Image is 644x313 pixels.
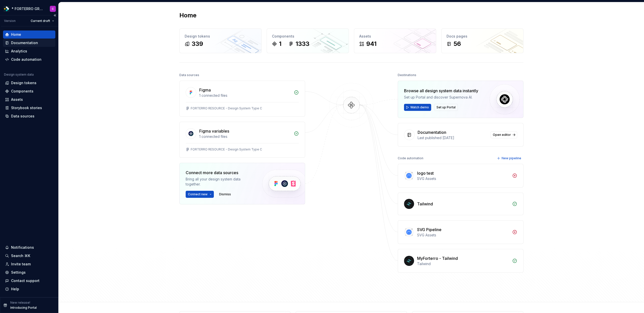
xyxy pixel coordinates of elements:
[404,88,478,94] div: Browse all design system data instantly
[11,49,27,54] div: Analytics
[410,105,429,109] span: Watch demo
[493,133,511,137] span: Open editor
[31,19,50,23] span: Current draft
[3,268,55,276] a: Settings
[3,260,55,268] a: Invite team
[52,7,54,11] div: C
[502,156,521,160] span: New pipeline
[179,11,196,19] h2: Home
[10,306,37,310] p: Introducing Portal
[11,89,33,94] div: Components
[3,112,55,120] a: Data sources
[10,301,30,305] p: New release!
[3,252,55,260] button: Search ⌘K
[179,72,199,79] div: Data sources
[404,95,478,100] div: Set up Portal and discover Supernova AI.
[188,192,208,196] span: Connect new
[185,34,256,39] div: Design tokens
[417,201,433,207] div: Tailwind
[441,28,524,53] a: Docs pages56
[398,72,416,79] div: Destinations
[199,87,211,93] div: Figma
[272,34,344,39] div: Components
[191,106,262,110] div: FORTERRO RESOURCE - Design System Type C
[454,40,461,48] div: 56
[279,40,281,48] div: 1
[3,87,55,95] a: Components
[3,96,55,104] a: Assets
[191,147,262,151] div: FORTERRO RESOURCE - Design System Type C
[192,40,203,48] div: 339
[11,278,39,283] div: Contact support
[495,155,524,162] button: New pipeline
[3,277,55,285] button: Contact support
[447,34,518,39] div: Docs pages
[436,105,456,109] span: Set up Portal
[418,135,488,140] div: Last published [DATE]
[417,261,509,266] div: Tailwind
[11,245,34,250] div: Notifications
[11,80,36,85] div: Design tokens
[186,177,254,187] div: Bring all your design system data together.
[4,6,10,12] img: 19b433f1-4eb9-4ddc-9788-ff6ca78edb97.png
[366,40,377,48] div: 941
[417,170,434,176] div: logo test
[28,17,56,24] button: Current draft
[4,73,34,77] div: Design system data
[417,255,458,261] div: MyForterro - Tailwind
[3,39,55,47] a: Documentation
[11,32,21,37] div: Home
[417,227,441,233] div: SVG Pipeline
[11,105,42,110] div: Storybook stories
[354,28,436,53] a: Assets941
[11,270,26,275] div: Settings
[12,6,44,11] div: * FORTERRO GROUP *
[199,93,291,98] div: 1 connected files
[11,262,31,267] div: Invite team
[4,19,16,23] div: Version
[11,287,19,292] div: Help
[186,170,254,176] div: Connect more data sources
[179,28,262,53] a: Design tokens339
[434,104,458,111] button: Set up Portal
[186,191,214,198] button: Connect new
[179,122,305,158] a: Figma variables1 connected filesFORTERRO RESOURCE - Design System Type C
[417,233,509,238] div: SVG Assets
[267,28,349,53] a: Components11333
[199,134,291,139] div: 1 connected files
[418,129,446,135] div: Documentation
[3,104,55,112] a: Storybook stories
[417,176,509,181] div: SVG Assets
[491,131,517,138] a: Open editor
[359,34,431,39] div: Assets
[296,40,309,48] div: 1333
[3,243,55,252] button: Notifications
[11,40,38,45] div: Documentation
[199,128,229,134] div: Figma variables
[11,114,34,119] div: Data sources
[398,155,423,162] div: Code automation
[3,79,55,87] a: Design tokens
[11,57,42,62] div: Code automation
[3,47,55,55] a: Analytics
[404,104,431,111] button: Watch demo
[11,253,30,258] div: Search ⌘K
[179,81,305,117] a: Figma1 connected filesFORTERRO RESOURCE - Design System Type C
[217,191,233,198] button: Dismiss
[3,285,55,293] button: Help
[11,97,23,102] div: Assets
[3,55,55,64] a: Code automation
[1,3,57,14] button: * FORTERRO GROUP *C
[219,192,231,196] span: Dismiss
[3,30,55,39] a: Home
[51,12,58,19] button: Collapse sidebar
